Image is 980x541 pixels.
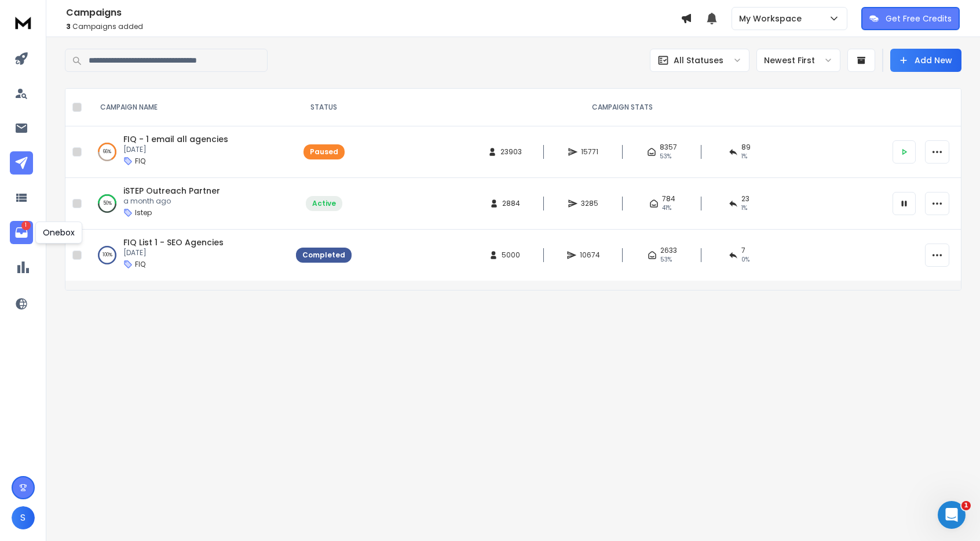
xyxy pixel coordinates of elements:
[660,143,677,152] span: 8357
[741,246,745,255] span: 7
[961,501,971,510] span: 1
[103,146,111,158] p: 66 %
[86,89,289,126] th: CAMPAIGN NAME
[502,199,520,208] span: 2884
[135,260,145,269] p: FIQ
[66,21,71,31] span: 3
[123,185,220,197] a: iSTEP Outreach Partner
[662,204,671,213] span: 41 %
[660,152,671,161] span: 53 %
[103,249,112,261] p: 100 %
[312,199,336,208] div: Active
[674,55,723,66] p: All Statuses
[302,250,345,260] div: Completed
[86,230,289,281] td: 100%FIQ List 1 - SEO Agencies[DATE]FIQ
[662,194,675,204] span: 784
[938,501,966,529] iframe: Intercom live chat
[310,147,338,157] div: Paused
[123,133,228,145] a: FIQ - 1 email all agencies
[12,12,35,33] img: logo
[580,250,600,260] span: 10674
[21,221,31,230] p: 1
[123,248,224,257] p: [DATE]
[886,13,952,24] p: Get Free Credits
[581,147,598,157] span: 15771
[741,143,751,152] span: 89
[135,157,145,166] p: FIQ
[890,49,961,72] button: Add New
[581,199,598,208] span: 3285
[66,22,681,31] p: Campaigns added
[861,7,960,30] button: Get Free Credits
[500,147,522,157] span: 23903
[123,197,220,206] p: a month ago
[502,250,520,260] span: 5000
[660,255,672,264] span: 53 %
[10,221,33,244] a: 1
[86,126,289,178] td: 66%FIQ - 1 email all agencies[DATE]FIQ
[756,49,840,72] button: Newest First
[123,145,228,154] p: [DATE]
[741,204,747,213] span: 1 %
[741,152,747,161] span: 1 %
[359,89,886,126] th: CAMPAIGN STATS
[35,222,82,244] div: Onebox
[741,255,749,264] span: 0 %
[741,194,749,204] span: 23
[12,506,35,529] button: S
[289,89,359,126] th: STATUS
[739,13,806,24] p: My Workspace
[66,6,681,20] h1: Campaigns
[660,246,677,255] span: 2633
[135,208,152,217] p: Istep
[123,237,224,248] a: FIQ List 1 - SEO Agencies
[103,198,112,209] p: 50 %
[86,178,289,230] td: 50%iSTEP Outreach Partnera month agoIstep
